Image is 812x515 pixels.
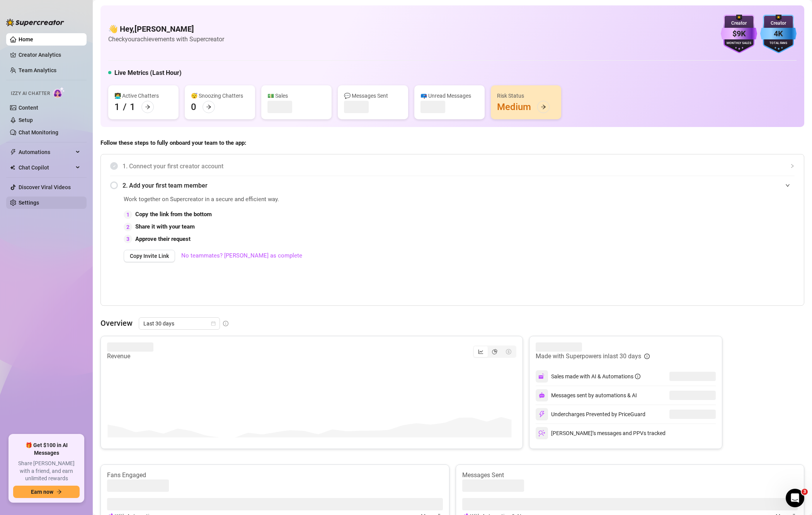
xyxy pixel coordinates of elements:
[124,223,132,231] div: 2
[211,321,216,326] span: calendar
[551,372,640,381] div: Sales made with AI & Automations
[538,430,545,437] img: svg%3e
[721,20,757,27] div: Creator
[124,210,132,219] div: 1
[124,195,621,204] span: Work together on Supercreator in a secure and efficient way.
[721,41,757,46] div: Monthly Sales
[760,15,797,53] img: blue-badge-DgoSNQY1.svg
[10,149,16,155] span: thunderbolt
[19,49,80,61] a: Creator Analytics
[53,87,65,98] img: AI Chatter
[10,165,15,170] img: Chat Copilot
[100,139,246,146] strong: Follow these steps to fully onboard your team to the app:
[635,374,640,379] span: info-circle
[100,317,133,329] article: Overview
[107,471,443,479] article: Fans Engaged
[123,161,795,171] span: 1. Connect your first creator account
[539,392,545,398] img: svg%3e
[223,321,228,326] span: info-circle
[135,235,191,242] strong: Approve their request
[13,442,80,457] span: 🎁 Get $100 in AI Messages
[790,164,795,168] span: collapsed
[130,101,135,113] div: 1
[721,15,757,53] img: purple-badge-B9DA21FR.svg
[492,349,497,354] span: pie-chart
[760,41,797,46] div: Total Fans
[785,183,790,188] span: expanded
[19,105,38,111] a: Content
[802,489,808,495] span: 3
[145,104,150,110] span: arrow-right
[538,373,545,380] img: svg%3e
[110,176,795,195] div: 2. Add your first team member
[13,460,80,483] span: Share [PERSON_NAME] with a friend, and earn unlimited rewards
[420,91,478,100] div: 📪 Unread Messages
[19,184,71,190] a: Discover Viral Videos
[760,28,797,40] div: 4K
[135,211,212,218] strong: Copy the link from the bottom
[11,90,50,97] span: Izzy AI Chatter
[31,489,53,495] span: Earn now
[506,349,511,354] span: dollar-circle
[536,352,641,361] article: Made with Superpowers in last 30 days
[760,20,797,27] div: Creator
[6,19,64,26] img: logo-BBDzfeDw.svg
[123,181,795,190] span: 2. Add your first team member
[124,235,132,243] div: 3
[541,104,546,110] span: arrow-right
[124,250,175,262] button: Copy Invite Link
[181,251,302,261] a: No teammates? [PERSON_NAME] as complete
[19,36,33,42] a: Home
[108,34,224,44] article: Check your achievements with Supercreator
[114,68,182,78] h5: Live Metrics (Last Hour)
[19,117,33,123] a: Setup
[107,352,153,361] article: Revenue
[536,408,645,420] div: Undercharges Prevented by PriceGuard
[135,223,195,230] strong: Share it with your team
[538,411,545,418] img: svg%3e
[130,253,169,259] span: Copy Invite Link
[267,91,325,100] div: 💵 Sales
[462,471,798,479] article: Messages Sent
[536,389,637,401] div: Messages sent by automations & AI
[721,28,757,40] div: $9K
[110,157,795,176] div: 1. Connect your first creator account
[19,67,56,73] a: Team Analytics
[19,161,73,174] span: Chat Copilot
[108,24,224,34] h4: 👋 Hey, [PERSON_NAME]
[19,129,58,136] a: Chat Monitoring
[143,318,215,329] span: Last 30 days
[19,200,39,206] a: Settings
[478,349,483,354] span: line-chart
[56,489,62,495] span: arrow-right
[191,91,249,100] div: 😴 Snoozing Chatters
[536,427,666,439] div: [PERSON_NAME]’s messages and PPVs tracked
[19,146,73,158] span: Automations
[497,91,555,100] div: Risk Status
[114,91,172,100] div: 👩‍💻 Active Chatters
[640,195,795,294] iframe: Adding Team Members
[13,486,80,498] button: Earn nowarrow-right
[786,489,804,507] iframe: Intercom live chat
[644,354,650,359] span: info-circle
[473,346,516,358] div: segmented control
[344,91,402,100] div: 💬 Messages Sent
[191,101,196,113] div: 0
[206,104,211,110] span: arrow-right
[114,101,120,113] div: 1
